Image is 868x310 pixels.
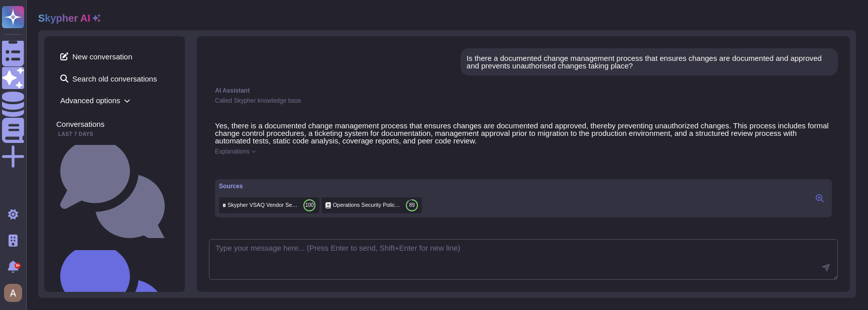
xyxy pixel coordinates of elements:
span: 100 [305,203,314,208]
span: 89 [409,203,414,208]
h2: Skypher AI [38,12,90,24]
span: Operations Security Policy-2.pdf [333,201,402,209]
span: Advanced options [56,93,173,108]
div: Is there a documented change management process that ensures changes are documented and approved ... [467,54,832,69]
img: user [4,284,22,302]
button: user [2,282,29,304]
span: Skypher VSAQ Vendor Security Assessment Questionnaire evidence 2 [228,201,299,209]
button: Like this response [225,163,233,171]
div: AI Assistant [215,88,832,94]
span: Called Skypher knowledge base [215,97,301,104]
button: Click to view sources in the right panel [812,192,828,204]
div: Click to preview/edit this source [321,197,422,213]
div: Conversations [56,120,173,128]
span: New conversation [56,48,173,64]
span: Explanations [215,148,250,154]
div: 9+ [15,263,21,269]
div: Last 7 days [56,132,173,137]
div: Sources [219,183,422,189]
span: Search old conversations [56,70,173,87]
p: Yes, there is a documented change management process that ensures changes are documented and appr... [215,122,832,144]
button: Copy this response [215,163,223,171]
button: Dislike this response [235,163,243,171]
div: Click to preview/edit this source [219,197,319,213]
